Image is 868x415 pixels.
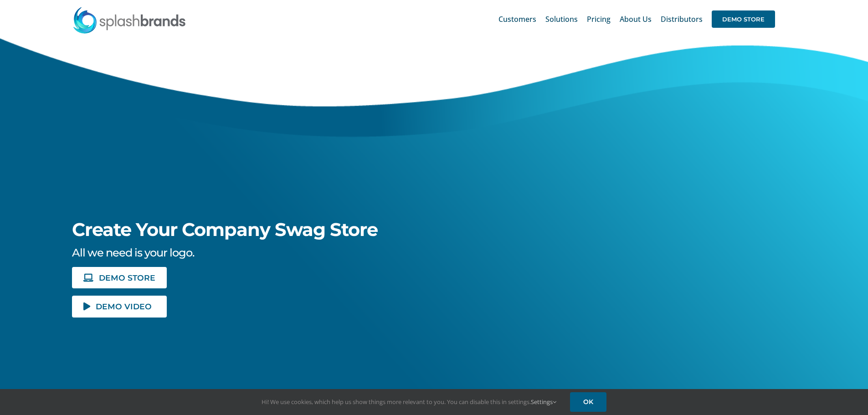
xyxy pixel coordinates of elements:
[72,246,194,259] span: All we need is your logo.
[99,274,155,282] span: DEMO STORE
[587,5,611,34] a: Pricing
[498,5,775,34] nav: Main Menu
[570,392,606,412] a: OK
[96,302,152,310] span: DEMO VIDEO
[498,5,536,34] a: Customers
[72,218,378,241] span: Create Your Company Swag Store
[712,10,775,28] span: DEMO STORE
[531,398,556,406] a: Settings
[262,398,556,406] span: Hi! We use cookies, which help us show things more relevant to you. You can disable this in setti...
[661,5,703,34] a: Distributors
[545,15,578,23] span: Solutions
[712,5,775,34] a: DEMO STORE
[620,15,652,23] span: About Us
[72,6,186,34] img: SplashBrands.com Logo
[498,15,536,23] span: Customers
[587,15,611,23] span: Pricing
[72,267,167,288] a: DEMO STORE
[661,15,703,23] span: Distributors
